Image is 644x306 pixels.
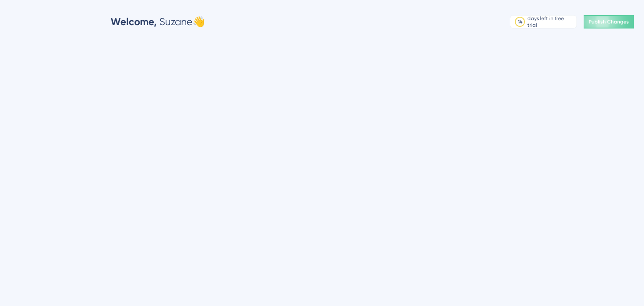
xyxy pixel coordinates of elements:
[111,16,157,28] span: Welcome,
[518,18,522,25] div: 14
[589,18,629,25] span: Publish Changes
[111,15,205,29] div: Suzane 👋
[584,15,634,29] button: Publish Changes
[527,15,574,29] div: days left in free trial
